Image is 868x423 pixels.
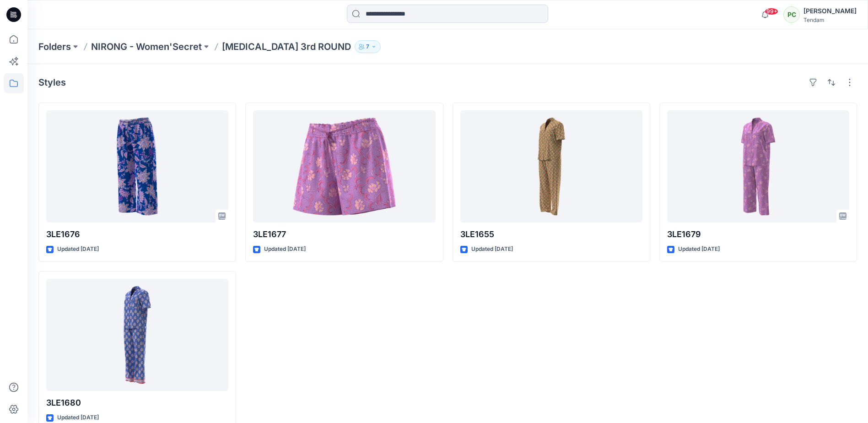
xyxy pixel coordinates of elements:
a: Folders [38,40,71,53]
h4: Styles [38,77,66,88]
p: Updated [DATE] [57,413,99,423]
span: 99+ [765,8,778,15]
p: 3LE1655 [460,228,642,241]
p: 3LE1679 [667,228,849,241]
div: [PERSON_NAME] [803,5,857,16]
p: 3LE1676 [46,228,228,241]
p: Updated [DATE] [57,244,99,254]
a: 3LE1680 [46,279,228,391]
p: 7 [366,42,369,52]
a: 3LE1655 [460,110,642,222]
a: 3LE1677 [253,110,435,222]
p: Updated [DATE] [264,244,306,254]
p: [MEDICAL_DATA] 3rd ROUND [222,40,351,53]
div: PC [783,6,800,23]
p: Updated [DATE] [678,244,720,254]
p: 3LE1680 [46,396,228,409]
a: NIRONG - Women'Secret [91,40,202,53]
p: Updated [DATE] [471,244,513,254]
div: Tendam [803,16,857,23]
p: 3LE1677 [253,228,435,241]
a: 3LE1676 [46,110,228,222]
a: 3LE1679 [667,110,849,222]
button: 7 [355,40,381,53]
